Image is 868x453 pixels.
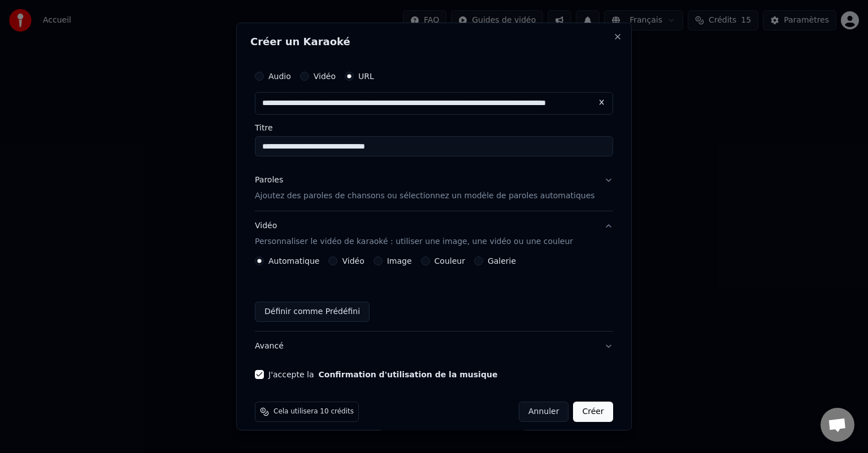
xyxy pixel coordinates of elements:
[314,72,336,80] label: Vidéo
[250,37,618,47] h2: Créer un Karaoké
[574,402,613,422] button: Créer
[255,236,573,247] p: Personnaliser le vidéo de karaoké : utiliser une image, une vidéo ou une couleur
[255,211,613,256] button: VidéoPersonnaliser le vidéo de karaoké : utiliser une image, une vidéo ou une couleur
[387,257,412,265] label: Image
[488,257,516,265] label: Galerie
[274,407,354,416] span: Cela utilisera 10 crédits
[268,371,497,378] label: J'accepte la
[255,302,370,322] button: Définir comme Prédéfini
[358,72,374,80] label: URL
[268,257,319,265] label: Automatique
[435,257,465,265] label: Couleur
[255,190,595,202] p: Ajoutez des paroles de chansons ou sélectionnez un modèle de paroles automatiques
[255,175,283,186] div: Paroles
[268,72,291,80] label: Audio
[255,165,613,211] button: ParolesAjoutez des paroles de chansons ou sélectionnez un modèle de paroles automatiques
[255,332,613,361] button: Avancé
[319,371,498,378] button: J'accepte la
[255,256,613,331] div: VidéoPersonnaliser le vidéo de karaoké : utiliser une image, une vidéo ou une couleur
[255,220,573,247] div: Vidéo
[519,402,568,422] button: Annuler
[342,257,364,265] label: Vidéo
[255,124,613,132] label: Titre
